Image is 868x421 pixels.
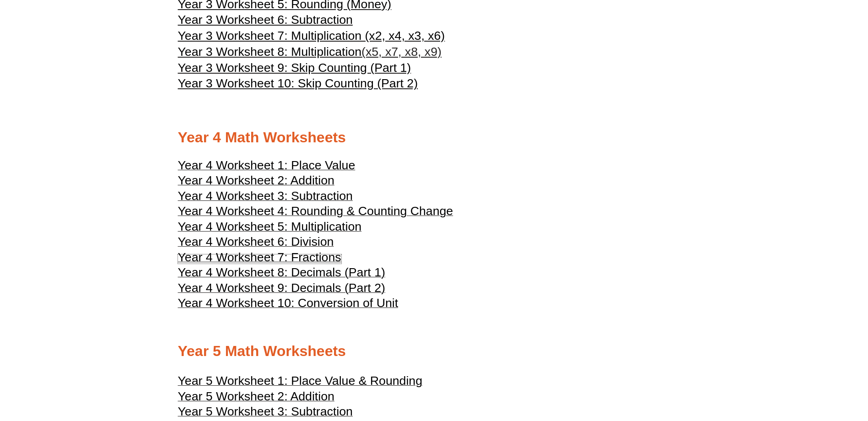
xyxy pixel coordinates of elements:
a: Year 4 Worksheet 3: Subtraction [178,193,353,202]
a: Year 5 Worksheet 1: Place Value & Rounding [178,378,422,387]
span: Year 4 Worksheet 4: Rounding & Counting Change [178,204,453,218]
a: Year 4 Worksheet 9: Decimals (Part 2) [178,285,385,294]
a: Year 4 Worksheet 4: Rounding & Counting Change [178,208,453,217]
span: (x5, x7, x8, x9) [361,45,442,59]
span: Year 3 Worksheet 10: Skip Counting (Part 2) [178,76,418,90]
span: Year 4 Worksheet 5: Multiplication [178,220,362,233]
span: Year 3 Worksheet 6: Subtraction [178,13,353,27]
span: Year 4 Worksheet 9: Decimals (Part 2) [178,281,385,295]
span: Year 4 Worksheet 10: Conversion of Unit [178,296,399,310]
span: Year 3 Worksheet 7: Multiplication (x2, x4, x3, x6) [178,29,445,43]
a: Year 4 Worksheet 2: Addition [178,178,334,187]
a: Year 4 Worksheet 6: Division [178,239,334,248]
a: Year 5 Worksheet 3: Subtraction [178,409,353,418]
span: Year 4 Worksheet 7: Fractions [178,250,341,264]
a: Year 4 Worksheet 5: Multiplication [178,224,362,233]
span: Year 4 Worksheet 2: Addition [178,173,334,187]
a: Year 3 Worksheet 8: Multiplication(x5, x7, x8, x9) [178,44,442,60]
a: Year 3 Worksheet 10: Skip Counting (Part 2) [178,76,418,92]
span: Year 3 Worksheet 9: Skip Counting (Part 1) [178,61,411,75]
h2: Year 4 Math Worksheets [178,128,690,147]
a: Year 4 Worksheet 7: Fractions [178,254,341,264]
a: Year 4 Worksheet 10: Conversion of Unit [178,300,399,309]
a: Year 3 Worksheet 9: Skip Counting (Part 1) [178,60,411,76]
a: Year 5 Worksheet 2: Addition [178,394,334,403]
span: Year 4 Worksheet 3: Subtraction [178,189,353,203]
span: Year 3 Worksheet 8: Multiplication [178,45,362,59]
iframe: Chat Widget [716,318,868,421]
span: Year 4 Worksheet 8: Decimals (Part 1) [178,265,385,279]
span: Year 5 Worksheet 1: Place Value & Rounding [178,374,422,388]
a: Year 4 Worksheet 8: Decimals (Part 1) [178,270,385,279]
span: Year 4 Worksheet 6: Division [178,235,334,248]
a: Year 3 Worksheet 7: Multiplication (x2, x4, x3, x6) [178,28,445,44]
span: Year 5 Worksheet 3: Subtraction [178,405,353,418]
a: Year 4 Worksheet 1: Place Value [178,162,356,172]
a: Year 3 Worksheet 6: Subtraction [178,12,353,28]
span: Year 5 Worksheet 2: Addition [178,389,334,403]
span: Year 4 Worksheet 1: Place Value [178,158,356,172]
h2: Year 5 Math Worksheets [178,342,690,361]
